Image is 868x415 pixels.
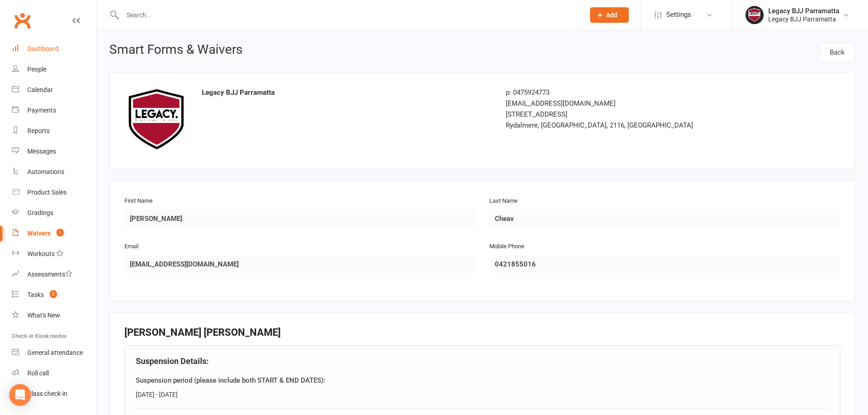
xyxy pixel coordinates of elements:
div: Assessments [27,271,72,278]
div: Dashboard [27,45,59,52]
a: Clubworx [11,9,34,32]
div: Open Intercom Messenger [9,384,31,406]
a: Automations [12,162,96,182]
label: First Name [124,196,153,206]
div: p: 0475924773 [506,87,735,98]
div: [EMAIL_ADDRESS][DOMAIN_NAME] [506,98,735,109]
a: Waivers 1 [12,223,96,244]
div: General attendance [27,349,83,356]
span: Add [606,11,617,19]
div: What's New [27,312,60,319]
div: Suspension period (please include both START & END DATES): [136,375,829,386]
a: Dashboard [12,39,96,59]
label: Last Name [489,196,518,206]
img: e4588c08-1ec2-45d6-b654-c6f3d6eb69a1.png [124,87,188,151]
a: What's New [12,305,96,326]
div: Waivers [27,230,51,237]
a: General attendance kiosk mode [12,343,96,363]
div: People [27,66,46,73]
div: Roll call [27,369,49,377]
div: Rydalmere, [GEOGRAPHIC_DATA], 2116, [GEOGRAPHIC_DATA] [506,120,735,131]
a: Messages [12,141,96,162]
h4: Suspension Details: [136,357,829,366]
span: 2 [50,290,57,298]
label: Email [124,242,139,251]
a: Tasks 2 [12,285,96,305]
div: [STREET_ADDRESS] [506,109,735,120]
img: thumb_image1742356836.png [745,6,764,24]
a: People [12,59,96,80]
div: Gradings [27,209,53,216]
a: Class kiosk mode [12,384,96,404]
div: Class check-in [27,390,67,397]
a: Calendar [12,80,96,100]
a: Workouts [12,244,96,264]
a: Roll call [12,363,96,384]
strong: Legacy BJJ Parramatta [202,88,275,97]
div: [DATE] - [DATE] [136,389,829,400]
div: Workouts [27,250,55,257]
a: Reports [12,121,96,141]
div: Calendar [27,86,53,93]
span: 1 [56,229,64,236]
div: Messages [27,148,56,155]
a: Assessments [12,264,96,285]
div: Legacy BJJ Parramatta [768,7,839,15]
label: Mobile Phone [489,242,524,251]
div: Legacy BJJ Parramatta [768,15,839,23]
button: Add [590,7,629,23]
h3: [PERSON_NAME] [PERSON_NAME] [124,327,840,338]
div: Automations [27,168,64,175]
a: Product Sales [12,182,96,203]
div: Tasks [27,291,44,298]
a: Payments [12,100,96,121]
h1: Smart Forms & Waivers [109,43,242,59]
div: Product Sales [27,189,67,196]
a: Back [819,43,855,62]
div: Payments [27,107,56,114]
input: Search... [120,9,578,21]
div: Reports [27,127,50,134]
span: Settings [666,5,691,25]
a: Gradings [12,203,96,223]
